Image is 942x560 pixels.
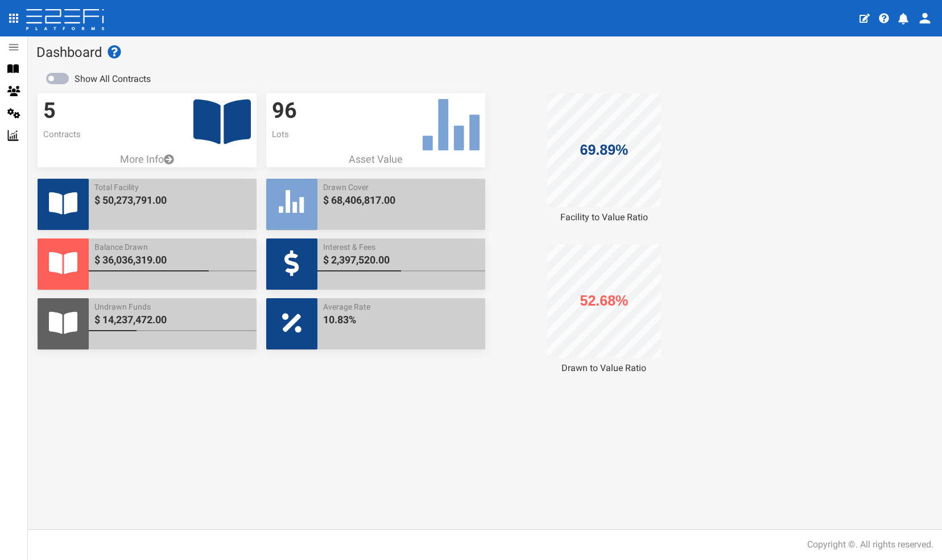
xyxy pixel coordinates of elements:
[43,99,251,123] h3: 5
[323,241,480,253] span: Interest & Fees
[94,253,251,267] span: $ 36,036,319.00
[38,152,257,167] a: More Info
[94,182,251,193] span: Total Facility
[807,538,933,551] div: Copyright ©. All rights reserved.
[94,241,251,253] span: Balance Drawn
[272,129,480,141] p: Lots
[323,193,480,208] span: $ 68,406,817.00
[43,129,251,141] p: Contracts
[495,211,714,224] div: Facility to Value Ratio
[323,253,480,267] span: $ 2,397,520.00
[266,152,485,167] p: Asset Value
[94,193,251,208] span: $ 50,273,791.00
[272,99,480,123] h3: 96
[75,73,151,86] label: Show All Contracts
[495,362,714,375] div: Drawn to Value Ratio
[323,312,480,327] span: 10.83%
[94,312,251,327] span: $ 14,237,472.00
[323,182,480,193] span: Drawn Cover
[94,301,251,312] span: Undrawn Funds
[323,301,480,312] span: Average Rate
[36,45,933,60] h1: Dashboard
